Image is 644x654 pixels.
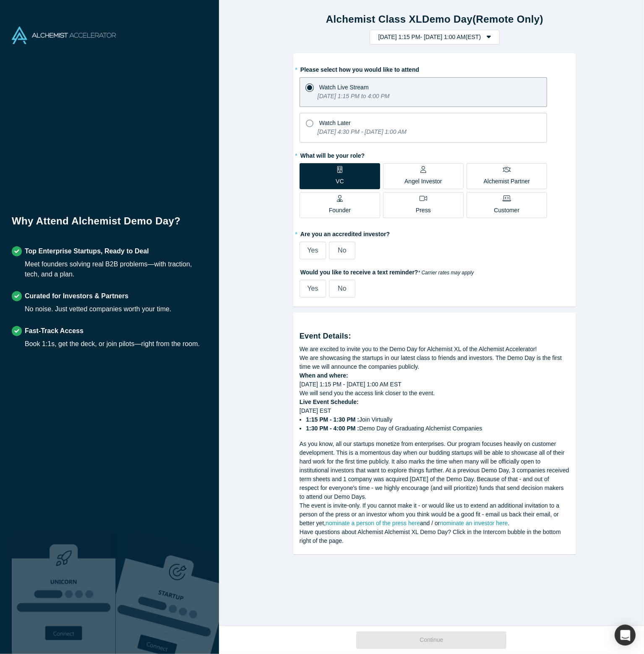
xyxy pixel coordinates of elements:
strong: When and where: [300,372,348,379]
label: Are you an accredited investor? [300,227,570,239]
span: Yes [307,247,318,254]
span: Watch Live Stream [319,84,369,91]
div: No noise. Just vetted companies worth your time. [25,304,172,314]
strong: 1:15 PM - 1:30 PM : [306,416,359,423]
div: The event is invite-only. If you cannot make it - or would like us to extend an additional invita... [300,501,570,528]
strong: Fast-Track Access [25,327,83,334]
div: Book 1:1s, get the deck, or join pilots—right from the room. [25,339,200,349]
em: * Carrier rates may apply [418,270,474,276]
p: Press [416,206,431,215]
button: Continue [356,631,506,649]
p: VC [336,177,344,186]
a: nominate an investor here [440,520,508,526]
img: Robust Technologies [12,530,116,654]
label: Would you like to receive a text reminder? [300,265,570,277]
label: Please select how you would like to attend [300,63,570,74]
img: Prism AI [116,530,220,654]
div: We are showcasing the startups in our latest class to friends and investors. The Demo Day is the ... [300,354,570,371]
strong: Curated for Investors & Partners [25,292,128,300]
span: No [338,285,346,292]
strong: Alchemist Class XL Demo Day (Remote Only) [326,13,543,25]
div: Have questions about Alchemist Alchemist XL Demo Day? Click in the Intercom bubble in the bottom ... [300,528,570,545]
strong: 1:30 PM - 4:00 PM : [306,425,359,432]
div: As you know, all our startups monetize from enterprises. Our program focuses heavily on customer ... [300,440,570,501]
div: [DATE] 1:15 PM - [DATE] 1:00 AM EST [300,380,570,389]
p: Angel Investor [404,177,442,186]
strong: Event Details: [300,332,351,340]
p: Alchemist Partner [484,177,530,186]
label: What will be your role? [300,149,570,160]
i: [DATE] 4:30 PM - [DATE] 1:00 AM [318,128,407,135]
div: We are excited to invite you to the Demo Day for Alchemist XL of the Alchemist Accelerator! [300,345,570,354]
div: Meet founders solving real B2B problems—with traction, tech, and a plan. [25,259,207,279]
span: Watch Later [319,120,351,126]
span: No [338,247,346,254]
p: Founder [329,206,351,215]
li: Demo Day of Graduating Alchemist Companies [306,424,570,433]
strong: Live Event Schedule: [300,399,359,405]
div: [DATE] EST [300,406,570,433]
strong: Top Enterprise Startups, Ready to Deal [25,248,149,255]
h1: Why Attend Alchemist Demo Day? [12,214,207,235]
a: nominate a person of the press here [326,520,420,526]
div: We will send you the access link closer to the event. [300,389,570,398]
button: [DATE] 1:15 PM- [DATE] 1:00 AM(EST) [370,30,500,44]
p: Customer [494,206,520,215]
img: Alchemist Accelerator Logo [12,26,116,44]
li: Join Virtually [306,415,570,424]
i: [DATE] 1:15 PM to 4:00 PM [318,93,390,99]
span: Yes [307,285,318,292]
